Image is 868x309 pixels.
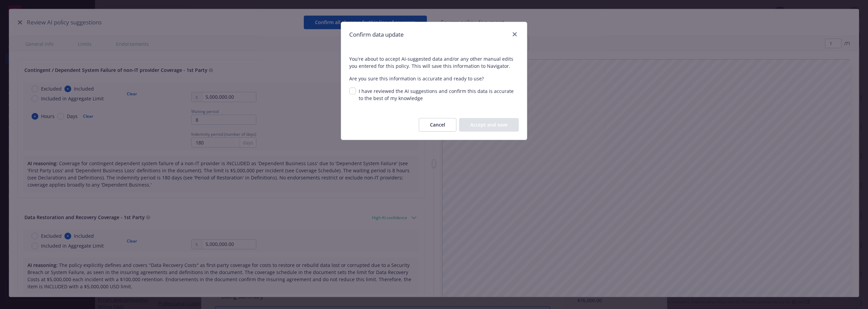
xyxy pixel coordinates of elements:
button: Cancel [419,118,456,132]
span: I have reviewed the AI suggestions and confirm this data is accurate to the best of my knowledge [359,88,514,101]
span: You're about to accept AI-suggested data and/or any other manual edits you entered for this polic... [349,55,519,70]
h1: Confirm data update [349,30,404,39]
a: close [511,30,519,38]
span: Are you sure this information is accurate and ready to use? [349,75,519,82]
